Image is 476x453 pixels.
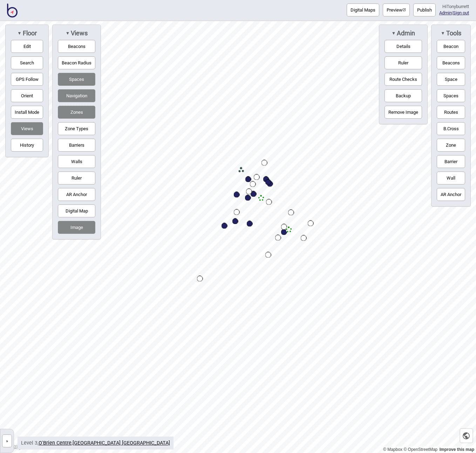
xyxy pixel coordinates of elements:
[439,10,452,15] a: Admin
[11,106,43,119] button: Install Mode
[281,224,287,230] div: Map marker
[254,174,260,180] div: Map marker
[58,204,95,217] button: Digital Map
[197,276,203,282] div: Map marker
[437,73,465,86] button: Space
[383,4,410,16] a: Previewpreview
[234,192,240,198] div: Map marker
[441,30,445,36] span: ▼
[413,4,436,16] button: Publish
[22,29,37,37] span: Floor
[39,440,72,446] a: O'Brien Centre
[250,181,256,187] div: Map marker
[58,221,95,234] button: Image
[238,167,244,173] div: Map marker
[437,40,465,53] button: Beacon
[385,40,422,53] button: Details
[39,440,73,446] span: ,
[437,122,465,135] button: B.Cross
[73,440,170,446] a: [GEOGRAPHIC_DATA] [GEOGRAPHIC_DATA]
[261,160,267,166] div: Map marker
[263,176,269,182] div: Map marker
[437,188,465,201] button: AR Anchor
[301,235,307,241] div: Map marker
[251,191,257,197] div: Map marker
[445,29,461,37] span: Tools
[234,209,240,215] div: Map marker
[383,4,410,16] button: Preview
[58,139,95,152] button: Barriers
[281,229,287,235] div: Map marker
[11,40,43,53] button: Edit
[11,56,43,69] button: Search
[437,56,465,69] button: Beacons
[222,223,227,229] div: Map marker
[266,199,272,205] div: Map marker
[232,218,238,224] div: Map marker
[246,189,252,195] div: Map marker
[58,73,95,86] button: Spaces
[437,172,465,184] button: Wall
[308,221,314,226] div: Map marker
[437,139,465,152] button: Zone
[2,443,33,451] a: Mapbox logo
[265,179,271,185] div: Map marker
[58,89,95,102] button: Navigation
[11,139,43,152] button: History
[392,30,396,36] span: ▼
[286,227,292,233] div: Map marker
[347,4,379,16] button: Digital Maps
[288,210,294,216] div: Map marker
[245,195,251,201] div: Map marker
[58,172,95,184] button: Ruler
[437,106,465,119] button: Routes
[11,122,43,135] button: Views
[402,8,406,12] img: preview
[385,56,422,69] button: Ruler
[385,89,422,102] button: Backup
[385,106,422,119] button: Remove Image
[58,188,95,201] button: AR Anchor
[0,437,14,444] a: »
[11,89,43,102] button: Orient
[70,29,88,37] span: Views
[439,4,469,10] div: Hi Tonyburrett
[58,56,95,69] button: Beacon Radius
[247,221,253,227] div: Map marker
[453,10,469,15] button: Sign out
[245,176,251,182] div: Map marker
[2,434,12,447] button: »
[265,252,271,258] div: Map marker
[439,10,453,15] span: |
[58,122,95,135] button: Zone Types
[440,447,474,452] a: Map feedback
[17,30,21,36] span: ▼
[58,106,95,119] button: Zones
[403,447,437,452] a: OpenStreetMap
[7,4,18,18] img: BindiMaps CMS
[385,73,422,86] button: Route Checks
[383,447,402,452] a: Mapbox
[58,155,95,168] button: Walls
[58,40,95,53] button: Beacons
[437,155,465,168] button: Barrier
[258,195,264,201] div: Map marker
[437,89,465,102] button: Spaces
[275,235,281,241] div: Map marker
[11,73,43,86] button: GPS Follow
[66,30,70,36] span: ▼
[396,29,415,37] span: Admin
